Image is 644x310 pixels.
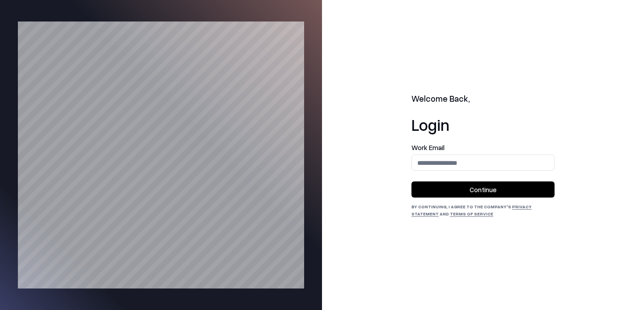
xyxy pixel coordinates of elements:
h1: Login [411,116,555,133]
label: Work Email [411,144,555,151]
a: Terms of Service [450,211,493,216]
h2: Welcome Back, [411,93,555,105]
div: By continuing, I agree to the Company's and [411,203,555,217]
button: Continue [411,181,555,198]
